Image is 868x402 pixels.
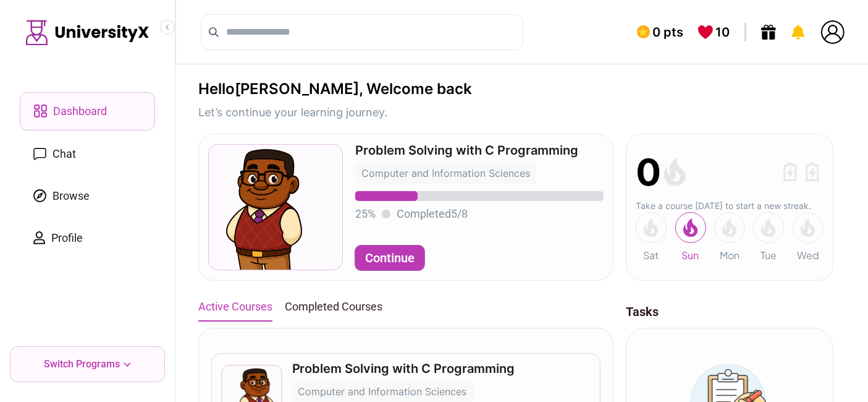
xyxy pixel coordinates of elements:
[285,293,382,320] button: Completed Courses
[797,248,819,263] span: Wed
[355,144,604,156] p: Problem Solving with C Programming
[682,248,699,263] span: Sun
[636,200,824,212] p: Take a course [DATE] to start a new streak.
[26,20,150,45] img: Logo
[636,144,661,200] span: 0
[198,79,472,99] h3: Hello [PERSON_NAME] , Welcome back
[298,385,467,398] span: Computer and Information Sciences
[355,205,376,223] p: 25 %
[20,177,155,215] a: Browse
[292,362,590,375] p: Problem Solving with C Programming
[644,248,659,263] span: Sat
[160,20,175,35] button: Collapse sidebar
[214,143,337,296] img: Tutor
[53,187,90,205] span: Browse
[53,145,76,163] span: Chat
[198,104,472,121] p: Let’s continue your learning journey.
[44,357,120,372] p: Switch Programs
[51,229,83,247] span: Profile
[20,220,155,257] a: Profile
[626,303,833,320] p: Tasks
[361,167,530,179] span: Computer and Information Sciences
[761,248,777,263] span: Tue
[20,135,155,173] a: Chat
[720,248,739,263] span: Mon
[652,24,683,41] span: 0 pts
[397,205,468,223] p: Completed 5 / 8
[20,92,155,130] a: Dashboard
[821,20,845,44] img: You
[715,24,730,41] span: 10
[53,103,107,120] span: Dashboard
[355,246,424,270] button: Continue
[198,293,272,320] button: Active Courses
